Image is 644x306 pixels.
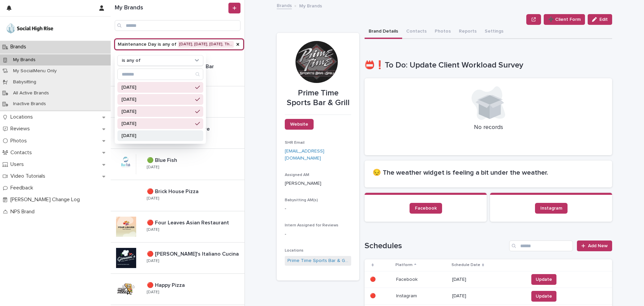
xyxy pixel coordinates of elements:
[285,223,338,227] span: Intern Assigned for Reviews
[544,14,585,25] button: ➕ Client Form
[285,119,314,130] a: Website
[8,57,41,63] p: My Brands
[365,25,402,39] button: Brand Details
[111,55,245,86] a: 🟢 Backroads Burger & Bar🟢 Backroads Burger & Bar [DATE]
[8,161,29,168] p: Users
[8,79,42,85] p: Babysitting
[577,241,612,251] a: Add New
[365,288,612,305] tr: 🔴🔴 InstagramInstagram [DATE]Update
[588,244,608,248] span: Add New
[431,25,455,39] button: Photos
[147,250,240,257] p: 🔴 [PERSON_NAME]'s Italiano Cucina
[548,16,581,23] span: ➕ Client Form
[147,165,159,170] p: [DATE]
[122,58,141,63] p: is any of
[8,173,51,179] p: Video Tutorials
[8,101,51,107] p: Inactive Brands
[8,126,35,132] p: Reviews
[115,39,244,50] button: Maintenance Day
[147,281,186,289] p: 🔴 Happy Pizza
[121,97,193,102] p: [DATE]
[285,198,318,202] span: Babysitting AM(s)
[8,68,62,74] p: My SocialMenu Only
[531,274,556,285] button: Update
[290,122,308,127] span: Website
[455,25,481,39] button: Reports
[8,149,37,156] p: Contacts
[277,1,292,9] a: Brands
[370,275,377,282] p: 🔴
[115,20,240,31] input: Search
[285,141,305,145] span: SHR Email
[373,169,604,177] h2: 😔 The weather widget is feeling a bit under the weather.
[117,69,203,80] div: Search
[402,25,431,39] button: Contacts
[8,138,32,144] p: Photos
[410,203,442,214] a: Facebook
[452,293,523,299] p: [DATE]
[373,124,604,131] p: No records
[111,274,245,305] a: 🔴 Happy Pizza🔴 Happy Pizza [DATE]
[395,261,413,269] p: Platform
[5,22,54,35] img: o5DnuTxEQV6sW9jFYBBf
[8,90,54,96] p: All Active Brands
[365,241,506,251] h1: Schedules
[299,2,322,9] p: My Brands
[147,259,159,263] p: [DATE]
[147,218,230,226] p: 🔴 Four Leaves Asian Restaurant
[147,290,159,295] p: [DATE]
[285,149,324,161] a: [EMAIL_ADDRESS][DOMAIN_NAME]
[8,114,38,120] p: Locations
[147,156,178,164] p: 🟢 Blue Fish
[147,187,200,195] p: 🔴 Brick House Pizza
[8,44,32,50] p: Brands
[111,86,245,118] a: 🟢 Backstop Bar & Grill🟢 Backstop Bar & Grill [DATE]
[452,277,523,282] p: [DATE]
[121,133,193,138] p: [DATE]
[481,25,507,39] button: Settings
[285,173,309,177] span: Assigned AM
[111,149,245,180] a: 🟢 Blue Fish🟢 Blue Fish [DATE]
[147,196,159,201] p: [DATE]
[451,261,480,269] p: Schedule Date
[111,211,245,243] a: 🔴 Four Leaves Asian Restaurant🔴 Four Leaves Asian Restaurant [DATE]
[509,241,573,251] input: Search
[285,180,351,187] p: [PERSON_NAME]
[285,205,351,212] p: -
[365,60,612,70] h1: 📛❗To Do: Update Client Workload Survey
[531,291,556,302] button: Update
[415,206,437,211] span: Facebook
[365,271,612,288] tr: 🔴🔴 FacebookFacebook [DATE]Update
[370,292,377,299] p: 🔴
[121,109,193,114] p: [DATE]
[287,257,348,264] a: Prime Time Sports Bar & Grill
[121,121,193,126] p: [DATE]
[8,185,39,191] p: Feedback
[111,118,245,149] a: 🟢 Bear's Pizza and More🟢 Bear's Pizza and More [DATE]
[396,292,418,299] p: Instagram
[111,243,245,274] a: 🔴 [PERSON_NAME]'s Italiano Cucina🔴 [PERSON_NAME]'s Italiano Cucina [DATE]
[536,293,552,300] span: Update
[115,4,227,12] h1: My Brands
[121,85,193,90] p: [DATE]
[540,206,562,211] span: Instagram
[147,227,159,232] p: [DATE]
[285,249,304,253] span: Locations
[535,203,568,214] a: Instagram
[118,69,203,80] input: Search
[588,14,612,25] button: Edit
[285,231,351,238] p: -
[111,180,245,211] a: 🔴 Brick House Pizza🔴 Brick House Pizza [DATE]
[8,196,85,203] p: [PERSON_NAME] Change Log
[8,209,40,215] p: NPS Brand
[599,17,608,22] span: Edit
[396,275,419,282] p: Facebook
[285,88,351,108] p: Prime Time Sports Bar & Grill
[536,276,552,283] span: Update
